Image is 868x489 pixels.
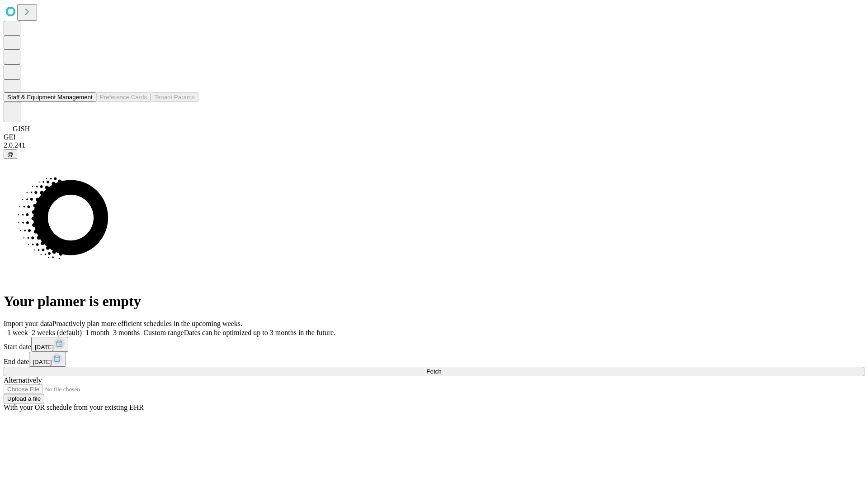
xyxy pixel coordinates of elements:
button: @ [4,149,17,159]
span: Custom range [143,329,184,336]
div: GEI [4,133,864,141]
span: 2 weeks (default) [32,329,82,336]
span: 1 week [7,329,28,336]
span: GJSH [13,125,30,133]
span: @ [7,151,14,158]
button: Staff & Equipment Management [4,92,96,102]
h1: Your planner is empty [4,293,864,310]
div: Start date [4,337,864,352]
span: Alternatively [4,376,42,384]
button: Upload a file [4,394,44,403]
span: [DATE] [35,344,54,350]
span: Dates can be optimized up to 3 months in the future. [184,329,335,336]
span: 1 month [85,329,109,336]
button: Fetch [4,367,864,376]
span: Proactively plan more efficient schedules in the upcoming weeks. [52,320,242,327]
button: [DATE] [29,352,66,367]
span: Import your data [4,320,52,327]
span: With your OR schedule from your existing EHR [4,403,144,411]
button: Tenant Params [151,92,198,102]
button: Preference Cards [96,92,151,102]
button: [DATE] [31,337,68,352]
span: [DATE] [33,359,52,365]
div: End date [4,352,864,367]
span: 3 months [113,329,140,336]
span: Fetch [426,368,441,375]
div: 2.0.241 [4,141,864,149]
